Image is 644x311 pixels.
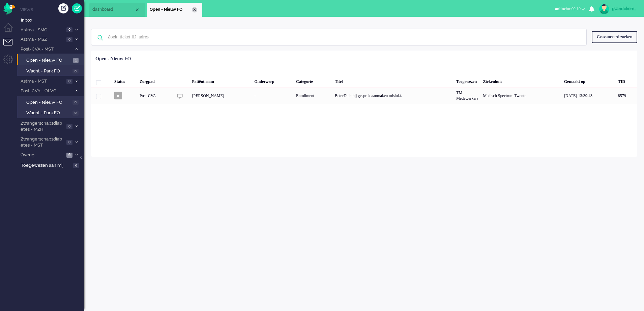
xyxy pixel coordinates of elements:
span: Wacht - Park FO [26,110,71,116]
li: onlinefor 00:19 [551,2,589,17]
span: 0 [72,100,79,105]
div: TID [616,74,637,87]
span: dashboard [92,7,135,12]
img: ic-search-icon.svg [91,29,109,46]
span: for 00:19 [555,6,581,11]
span: Open - Nieuw FO [150,7,192,12]
div: Categorie [294,74,332,87]
a: Toegewezen aan mij 0 [20,161,84,169]
a: gvandekempe [598,4,637,14]
div: Geavanceerd zoeken [592,31,637,43]
span: Toegewezen aan mij [21,162,71,169]
span: 0 [66,124,72,129]
div: Post-CVA [137,87,173,104]
span: Wacht - Park FO [26,68,71,74]
div: Patiëntnaam [190,74,252,87]
span: online [555,6,565,11]
button: onlinefor 00:19 [551,4,589,14]
li: Dashboard [89,3,145,17]
a: Wacht - Park FO 0 [20,109,84,116]
div: 8579 [91,87,637,104]
div: gvandekempe [612,5,637,12]
span: Zwangerschapsdiabetes - MST [20,136,64,149]
div: Close tab [135,7,140,12]
li: View [147,3,202,17]
div: Creëer ticket [58,3,68,13]
div: [PERSON_NAME] [190,87,252,104]
img: avatar [599,4,609,14]
div: Titel [332,74,454,87]
span: 6 [66,153,72,158]
span: Astma - MST [20,78,64,85]
div: 8579 [616,87,637,104]
div: Onderwerp [252,74,294,87]
div: BeterDichtbij gesprek aanmaken mislukt. [332,87,454,104]
span: 0 [72,111,79,116]
a: Open - Nieuw FO 0 [20,98,84,106]
span: 0 [66,37,72,42]
input: Zoek: ticket ID, adres [103,29,577,45]
div: TM Medewerkers [454,87,480,104]
span: 1 [73,58,79,63]
span: Open - Nieuw FO [26,99,71,106]
li: Dashboard menu [3,23,19,38]
span: 0 [66,140,72,145]
a: Omnidesk [3,4,15,9]
span: Open - Nieuw FO [26,57,71,64]
span: Astma - MSZ [20,36,64,43]
span: o [114,92,122,99]
div: Open - Nieuw FO [95,56,131,62]
div: Close tab [192,7,197,12]
span: 0 [72,69,79,74]
span: Zwangerschapsdiabetes - MZH [20,120,64,133]
span: Astma - SMC [20,27,64,33]
div: Medisch Spectrum Twente [481,87,562,104]
img: flow_omnibird.svg [3,3,15,14]
a: Inbox [20,16,84,24]
div: Zorgpad [137,74,173,87]
span: Overig [20,152,64,158]
li: Views [20,7,84,12]
span: Inbox [21,17,84,24]
div: - [252,87,294,104]
span: 0 [66,79,72,84]
li: Admin menu [3,55,19,70]
div: Gemaakt op [562,74,616,87]
div: [DATE] 13:39:43 [562,87,616,104]
div: Status [112,74,137,87]
span: 0 [73,163,79,168]
div: Enrollment [294,87,332,104]
a: Quick Ticket [72,3,82,13]
span: Post-CVA - MST [20,46,72,53]
li: Tickets menu [3,39,19,54]
a: Open - Nieuw FO 1 [20,56,84,64]
div: Ziekenhuis [481,74,562,87]
span: Post-CVA - OLVG [20,88,72,94]
img: ic_chat_grey.svg [177,93,183,99]
a: Wacht - Park FO 0 [20,67,84,74]
span: 0 [66,27,72,32]
div: Toegewezen [454,74,480,87]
